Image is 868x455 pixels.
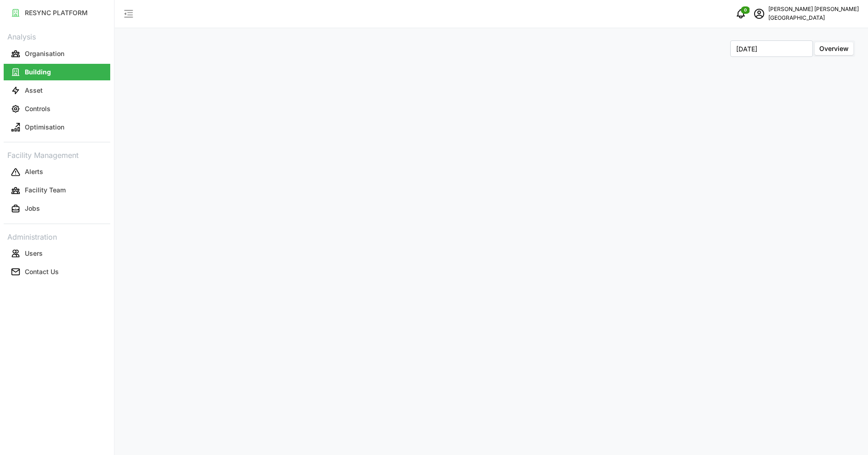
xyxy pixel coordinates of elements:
button: Optimisation [4,119,110,135]
a: Organisation [4,45,110,63]
p: Alerts [25,167,43,176]
p: Facility Team [25,185,66,195]
p: [PERSON_NAME] [PERSON_NAME] [768,5,859,14]
button: notifications [732,5,750,23]
p: Building [25,67,51,77]
button: schedule [750,5,768,23]
button: Jobs [4,201,110,217]
button: Contact Us [4,264,110,280]
p: Contact Us [25,267,59,276]
p: Users [25,249,43,258]
a: Contact Us [4,263,110,281]
p: Asset [25,86,43,95]
a: RESYNC PLATFORM [4,4,110,22]
span: 0 [744,7,747,13]
a: Users [4,244,110,263]
p: [GEOGRAPHIC_DATA] [768,14,859,22]
span: Overview [819,45,849,52]
button: Building [4,64,110,80]
button: Alerts [4,164,110,180]
a: Facility Team [4,181,110,200]
button: Asset [4,82,110,99]
p: Controls [25,104,51,113]
a: Jobs [4,200,110,218]
button: Organisation [4,45,110,62]
p: Analysis [4,29,110,43]
p: Optimisation [25,123,64,132]
p: Administration [4,230,110,243]
a: Alerts [4,163,110,181]
input: Select Month [730,40,813,57]
button: RESYNC PLATFORM [4,5,110,21]
button: Controls [4,101,110,117]
p: Jobs [25,204,40,213]
p: Organisation [25,49,64,58]
button: Users [4,245,110,262]
a: Optimisation [4,118,110,136]
a: Building [4,63,110,81]
p: Facility Management [4,148,110,161]
p: RESYNC PLATFORM [25,8,88,17]
button: Facility Team [4,182,110,199]
a: Controls [4,100,110,118]
a: Asset [4,81,110,100]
